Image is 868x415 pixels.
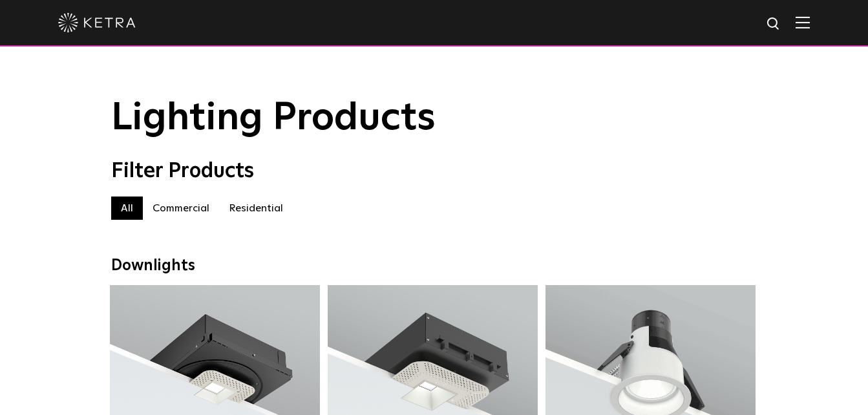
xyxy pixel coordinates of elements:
div: Downlights [111,257,757,275]
label: Commercial [143,197,219,220]
img: search icon [766,16,782,32]
label: Residential [219,197,293,220]
label: All [111,197,143,220]
img: Hamburger%20Nav.svg [796,16,810,28]
img: ketra-logo-2019-white [58,13,136,32]
span: Lighting Products [111,99,436,138]
div: Filter Products [111,159,757,184]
